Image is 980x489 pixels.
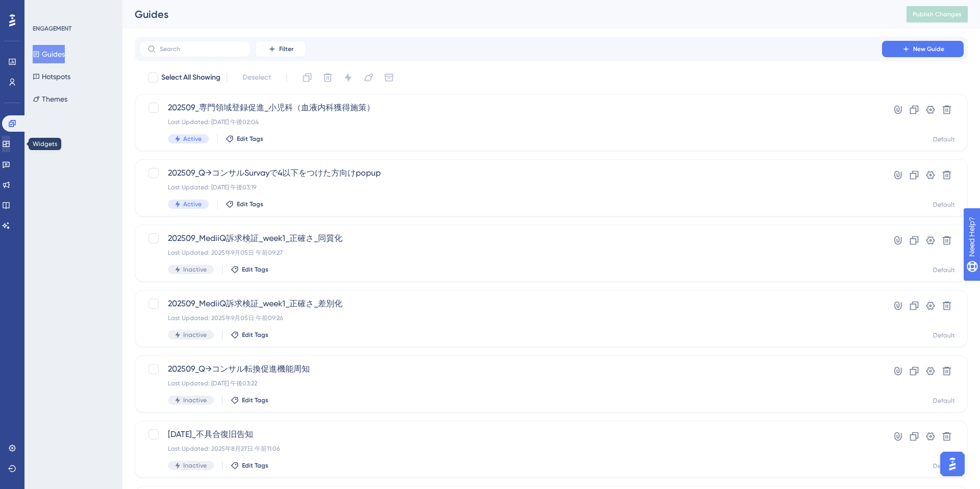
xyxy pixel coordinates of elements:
span: 202509_Q→コンサルSurvayで4以下をつけた方向けpopup [168,167,853,179]
span: 202509_MediiQ訴求検証_week1_正確さ_同質化 [168,232,853,244]
div: Last Updated: [DATE] 午後02:04 [168,118,853,126]
div: Default [933,135,955,143]
span: 202509_専門領域登録促進_小児科（血液内科獲得施策） [168,102,853,114]
div: ENGAGEMENT [33,25,71,33]
span: Need Help? [24,3,64,15]
span: Select All Showing [161,71,220,84]
span: 202509_Q→コンサル転換促進機能周知 [168,363,853,375]
button: Edit Tags [231,331,268,339]
div: Default [933,462,955,470]
span: 202509_MediiQ訴求検証_week1_正確さ_差別化 [168,298,853,310]
button: Filter [255,41,306,57]
span: Edit Tags [242,396,268,404]
div: Default [933,201,955,209]
button: Deselect [233,68,280,87]
button: Hotspots [33,67,70,86]
div: Last Updated: [DATE] 午後03:22 [168,379,853,387]
button: Edit Tags [231,265,268,274]
span: Active [183,135,202,143]
button: Publish Changes [906,6,968,22]
div: Last Updated: 2025年9月05日 午前09:27 [168,249,853,257]
button: Edit Tags [226,200,263,208]
span: Edit Tags [237,135,263,143]
span: Edit Tags [242,461,268,470]
span: Active [183,200,202,208]
button: New Guide [882,41,964,57]
span: Filter [279,45,293,53]
input: Search [160,45,242,53]
div: Last Updated: 2025年8月27日 午前11:06 [168,445,853,453]
span: New Guide [913,45,944,53]
button: Edit Tags [226,135,263,143]
iframe: UserGuiding AI Assistant Launcher [937,449,968,479]
span: Edit Tags [237,200,263,208]
div: Last Updated: [DATE] 午後03:19 [168,183,853,191]
button: Edit Tags [231,396,268,404]
span: Inactive [183,461,207,470]
span: Publish Changes [913,10,962,18]
span: Inactive [183,396,207,404]
div: Default [933,331,955,339]
span: Edit Tags [242,331,268,339]
span: Inactive [183,331,207,339]
span: Inactive [183,265,207,274]
div: Default [933,266,955,274]
span: Deselect [242,71,271,84]
button: Themes [33,90,67,108]
button: Guides [33,45,65,63]
button: Edit Tags [231,461,268,470]
span: [DATE]_不具合復旧告知 [168,428,853,441]
div: Guides [135,7,881,21]
div: Last Updated: 2025年9月05日 午前09:26 [168,314,853,322]
div: Default [933,397,955,405]
span: Edit Tags [242,265,268,274]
